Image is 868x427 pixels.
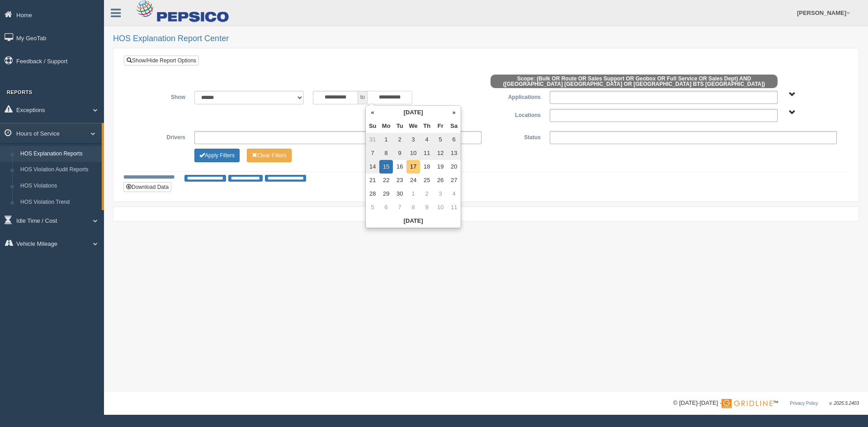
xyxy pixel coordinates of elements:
td: 9 [393,146,406,160]
span: to [358,91,367,104]
th: [DATE] [366,214,461,228]
button: Change Filter Options [194,149,240,162]
td: 3 [434,187,447,201]
td: 10 [434,201,447,214]
td: 6 [379,201,393,214]
td: 31 [366,133,379,146]
td: 25 [420,174,434,187]
th: Fr [434,119,447,133]
a: HOS Explanation Reports [16,146,102,162]
button: Change Filter Options [247,149,292,162]
th: Th [420,119,434,133]
h2: HOS Explanation Report Center [113,34,859,43]
th: Su [366,119,379,133]
a: HOS Violations [16,178,102,194]
td: 12 [434,146,447,160]
td: 13 [447,146,461,160]
td: 7 [366,146,379,160]
th: « [366,106,379,119]
div: © [DATE]-[DATE] - ™ [673,399,859,408]
td: 8 [379,146,393,160]
label: Locations [486,109,545,120]
td: 22 [379,174,393,187]
label: Show [131,91,190,102]
td: 11 [447,201,461,214]
td: 7 [393,201,406,214]
td: 27 [447,174,461,187]
td: 21 [366,174,379,187]
td: 26 [434,174,447,187]
td: 20 [447,160,461,174]
td: 16 [393,160,406,174]
span: v. 2025.5.2403 [830,401,859,406]
td: 30 [393,187,406,201]
td: 17 [406,160,420,174]
td: 10 [406,146,420,160]
td: 2 [420,187,434,201]
td: 18 [420,160,434,174]
td: 3 [406,133,420,146]
th: Mo [379,119,393,133]
td: 2 [393,133,406,146]
button: Download Data [123,182,171,192]
td: 1 [379,133,393,146]
th: Tu [393,119,406,133]
th: [DATE] [379,106,447,119]
td: 8 [406,201,420,214]
a: HOS Violation Trend [16,194,102,211]
td: 5 [434,133,447,146]
td: 5 [366,201,379,214]
td: 19 [434,160,447,174]
td: 6 [447,133,461,146]
label: Status [486,131,545,142]
td: 24 [406,174,420,187]
img: Gridline [722,399,773,408]
td: 9 [420,201,434,214]
td: 29 [379,187,393,201]
label: Applications [486,91,545,102]
td: 4 [447,187,461,201]
td: 11 [420,146,434,160]
td: 4 [420,133,434,146]
a: Privacy Policy [790,401,818,406]
td: 15 [379,160,393,174]
a: HOS Violation Audit Reports [16,162,102,178]
th: » [447,106,461,119]
td: 28 [366,187,379,201]
a: Show/Hide Report Options [124,56,199,66]
label: Drivers [131,131,190,142]
th: Sa [447,119,461,133]
th: We [406,119,420,133]
span: Scope: (Bulk OR Route OR Sales Support OR Geobox OR Full Service OR Sales Dept) AND ([GEOGRAPHIC_... [491,75,778,88]
td: 23 [393,174,406,187]
td: 1 [406,187,420,201]
td: 14 [366,160,379,174]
